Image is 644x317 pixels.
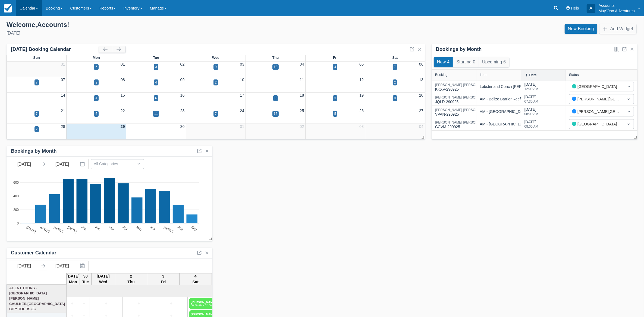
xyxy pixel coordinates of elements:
[435,96,490,99] div: [PERSON_NAME] [PERSON_NAME]
[599,8,635,14] p: Muy'Ono Adventures
[61,124,65,129] a: 28
[36,127,38,132] div: 2
[180,109,185,113] a: 23
[121,124,125,129] a: 29
[240,124,244,129] a: 01
[36,111,38,116] div: 7
[599,24,636,34] button: Add Widget
[392,56,398,60] span: Sat
[180,78,185,82] a: 09
[212,273,223,285] th: 5 Sun
[215,64,217,69] div: 9
[572,84,621,90] div: [GEOGRAPHIC_DATA]
[571,6,579,10] span: Help
[80,273,91,285] th: 30 Tue
[191,304,217,307] em: 08:00 AM - 02:00 PM
[240,62,244,66] a: 03
[419,78,423,82] a: 13
[479,57,509,67] button: Upcoming 6
[121,62,125,66] a: 01
[180,93,185,97] a: 16
[524,112,538,116] div: 08:00 AM
[453,57,479,67] button: Starting 0
[394,80,396,85] div: 2
[240,93,244,97] a: 17
[419,109,423,113] a: 27
[47,159,77,169] input: End Date
[480,84,544,90] div: Lobster and Conch [PERSON_NAME]
[334,96,336,101] div: 3
[359,62,364,66] a: 05
[572,121,621,127] div: [GEOGRAPHIC_DATA]
[180,124,185,129] a: 30
[8,285,65,312] a: Agent Tours - [GEOGRAPHIC_DATA][PERSON_NAME] Caulker/[GEOGRAPHIC_DATA] City Tours (3)
[435,83,490,87] div: [PERSON_NAME] [PERSON_NAME]
[434,57,453,67] button: New 4
[359,93,364,97] a: 19
[136,161,142,167] span: Dropdown icon
[572,109,621,115] div: [PERSON_NAME][GEOGRAPHIC_DATA]
[77,159,88,169] button: Interact with the calendar and add the check-in date for your trip.
[359,78,364,82] a: 12
[300,109,304,113] a: 25
[7,21,318,29] div: Welcome , Accounts !
[334,111,336,116] div: 5
[435,96,490,105] div: JQLD-290925
[274,64,277,69] div: 12
[95,111,97,116] div: 6
[275,96,277,101] div: 5
[569,73,579,77] div: Status
[91,301,121,307] a: +
[189,298,219,309] a: [PERSON_NAME]08:00 AM - 02:00 PM
[587,4,595,13] div: A
[300,78,304,82] a: 11
[626,96,632,102] span: Dropdown icon
[7,30,318,36] div: [DATE]
[115,273,147,285] th: 2 Thu
[419,62,423,66] a: 06
[80,301,88,307] a: +
[524,87,538,91] div: 12:00 AM
[61,62,65,66] a: 31
[480,96,596,102] div: AM - Belize Barrier Reef Dive or Snorkel, Xunantunich with Blue Hole
[524,100,538,103] div: 07:30 AM
[155,64,157,69] div: 3
[435,108,490,117] div: VPAN-290925
[95,96,97,101] div: 4
[524,107,538,119] div: [DATE]
[524,125,538,128] div: 08:00 AM
[215,111,217,116] div: 7
[572,96,621,102] div: [PERSON_NAME][GEOGRAPHIC_DATA]
[212,56,219,60] span: Wed
[435,123,490,125] a: [PERSON_NAME] [PERSON_NAME]CCVM-290925
[626,109,632,114] span: Dropdown icon
[91,273,115,285] th: [DATE] Wed
[180,62,185,66] a: 02
[240,109,244,113] a: 24
[435,73,448,77] div: Booking
[524,94,538,106] div: [DATE]
[147,273,179,285] th: 3 Fri
[435,110,490,113] a: [PERSON_NAME] [PERSON_NAME]VPAN-290925
[36,80,38,85] div: 7
[529,73,537,77] div: Date
[155,80,157,85] div: 4
[95,64,97,69] div: 5
[93,56,100,60] span: Mon
[359,109,364,113] a: 26
[300,124,304,129] a: 02
[47,261,77,271] input: End Date
[436,46,482,53] div: Bookings by Month
[565,24,597,34] a: New Booking
[394,96,396,101] div: 8
[124,301,153,307] a: +
[626,84,632,89] span: Dropdown icon
[155,96,157,101] div: 6
[61,78,65,82] a: 07
[394,64,396,69] div: 7
[300,93,304,97] a: 18
[435,108,490,112] div: [PERSON_NAME] [PERSON_NAME]
[480,109,555,115] div: AM - [GEOGRAPHIC_DATA] Dive or Snorkel
[154,111,158,116] div: 11
[274,111,277,116] div: 12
